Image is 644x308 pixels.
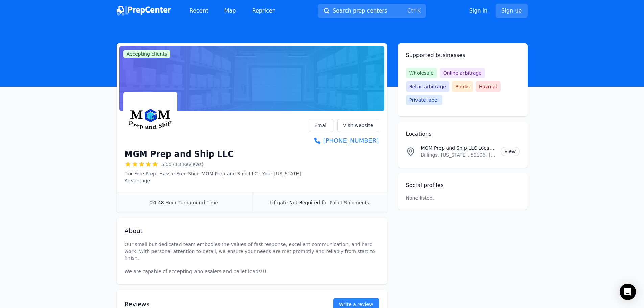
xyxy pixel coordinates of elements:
[309,119,333,132] a: Email
[309,136,379,145] a: [PHONE_NUMBER]
[407,7,417,14] kbd: Ctrl
[501,147,519,156] a: View
[165,200,218,205] span: Hour Turnaround Time
[117,6,171,16] img: PrepCenter
[337,119,379,132] a: Visit website
[125,226,379,236] h2: About
[161,161,204,168] span: 5.00 (13 Reviews)
[406,181,520,189] h2: Social profiles
[123,50,171,58] span: Accepting clients
[318,4,426,18] button: Search prep centersCtrlK
[421,151,496,158] p: Billings, [US_STATE], 59106, [GEOGRAPHIC_DATA]
[496,4,527,18] a: Sign up
[247,4,280,18] a: Repricer
[321,200,369,205] span: for Pallet Shipments
[270,200,288,205] span: Liftgate
[417,7,421,14] kbd: K
[406,81,449,92] span: Retail arbitrage
[406,51,520,60] h2: Supported businesses
[406,195,434,202] p: None listed.
[125,170,309,184] p: Tax-Free Prep, Hassle-Free Ship: MGM Prep and Ship LLC - Your [US_STATE] Advantage
[219,4,241,18] a: Map
[333,7,387,15] span: Search prep centers
[440,68,485,78] span: Online arbitrage
[289,200,320,205] span: Not Required
[476,81,501,92] span: Hazmat
[150,200,164,205] span: 24-48
[406,68,437,78] span: Wholesale
[125,241,379,275] p: Our small but dedicated team embodies the values of fast response, excellent communication, and h...
[406,95,442,105] span: Private label
[184,4,214,18] a: Recent
[125,93,176,145] img: MGM Prep and Ship LLC
[406,130,520,138] h2: Locations
[452,81,473,92] span: Books
[125,149,234,160] h1: MGM Prep and Ship LLC
[469,7,488,15] a: Sign in
[620,284,636,300] div: Open Intercom Messenger
[421,145,496,151] p: MGM Prep and Ship LLC Location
